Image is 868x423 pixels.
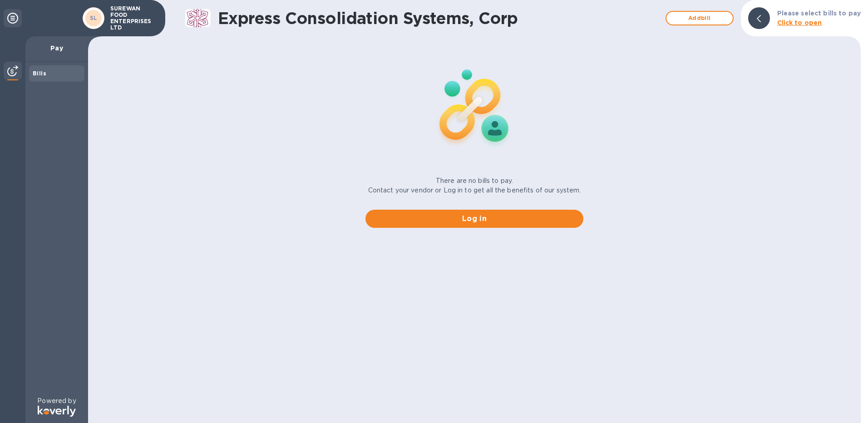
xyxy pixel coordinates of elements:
[38,406,76,417] img: Logo
[365,210,583,228] button: Log in
[368,176,581,195] p: There are no bills to pay. Contact your vendor or Log in to get all the benefits of our system.
[110,5,156,31] p: SUREWAN FOOD ENTERPRISES LTD
[777,10,861,17] b: Please select bills to pay
[674,13,725,24] span: Add bill
[33,70,46,77] b: Bills
[777,19,822,26] b: Click to open
[33,44,81,53] p: Pay
[373,213,576,224] span: Log in
[90,15,98,21] b: SL
[218,9,661,28] h1: Express Consolidation Systems, Corp
[37,396,76,406] p: Powered by
[666,11,734,25] button: Addbill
